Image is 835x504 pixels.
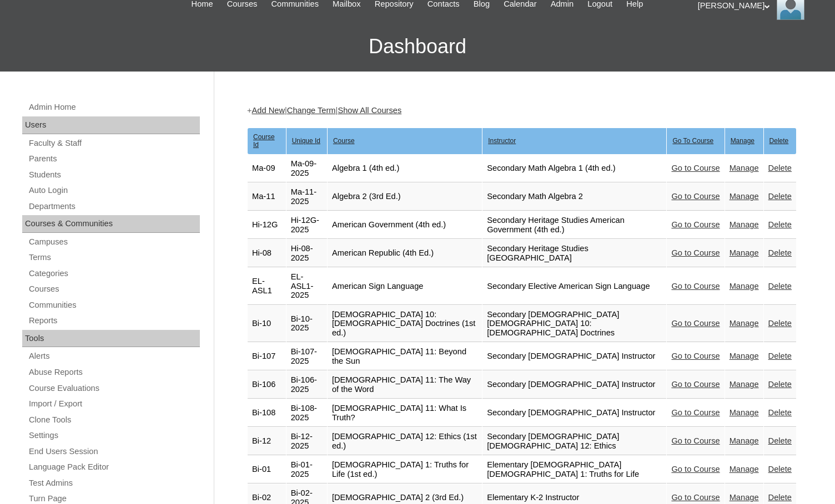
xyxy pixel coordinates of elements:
[768,436,792,445] a: Delete
[248,306,286,343] td: Bi-10
[482,155,666,182] td: Secondary Math Algebra 1 (4th ed.)
[28,365,200,379] a: Abuse Reports
[671,220,720,229] a: Go to Course
[286,155,327,182] td: Ma-09-2025
[28,381,200,395] a: Course Evaluations
[482,268,666,305] td: Secondary Elective American Sign Language
[28,298,200,312] a: Communities
[28,397,200,411] a: Import / Export
[248,155,286,182] td: Ma-09
[247,105,797,116] div: + | |
[28,251,200,264] a: Terms
[482,399,666,427] td: Secondary [DEMOGRAPHIC_DATA] Instructor
[730,465,759,474] a: Manage
[22,330,200,348] div: Tools
[28,314,200,328] a: Reports
[731,137,754,145] u: Manage
[768,493,792,502] a: Delete
[286,343,327,370] td: Bi-107-2025
[769,137,789,145] u: Delete
[671,436,720,445] a: Go to Course
[671,164,720,172] a: Go to Course
[768,465,792,474] a: Delete
[730,319,759,328] a: Manage
[28,445,200,459] a: End Users Session
[482,240,666,267] td: Secondary Heritage Studies [GEOGRAPHIC_DATA]
[248,183,286,211] td: Ma-11
[328,456,482,483] td: [DEMOGRAPHIC_DATA] 1: Truths for Life (1st ed.)
[292,137,320,145] u: Unique Id
[338,106,401,115] a: Show All Courses
[768,319,792,328] a: Delete
[671,408,720,417] a: Go to Course
[286,306,327,343] td: Bi-10-2025
[482,456,666,483] td: Elementary [DEMOGRAPHIC_DATA] [DEMOGRAPHIC_DATA] 1: Truths for Life
[730,220,759,229] a: Manage
[488,137,516,145] u: Instructor
[328,155,482,182] td: Algebra 1 (4th ed.)
[671,352,720,360] a: Go to Course
[768,220,792,229] a: Delete
[22,116,200,134] div: Users
[248,399,286,427] td: Bi-108
[328,306,482,343] td: [DEMOGRAPHIC_DATA] 10: [DEMOGRAPHIC_DATA] Doctrines (1st ed.)
[252,106,285,115] a: Add New
[768,282,792,291] a: Delete
[248,343,286,370] td: Bi-107
[286,456,327,483] td: Bi-01-2025
[671,282,720,291] a: Go to Course
[253,133,275,149] u: Course Id
[286,240,327,267] td: Hi-08-2025
[22,215,200,233] div: Courses & Communities
[28,267,200,281] a: Categories
[671,493,720,502] a: Go to Course
[286,211,327,239] td: Hi-12G-2025
[328,240,482,267] td: American Republic (4th Ed.)
[28,413,200,427] a: Clone Tools
[730,380,759,389] a: Manage
[328,183,482,211] td: Algebra 2 (3rd Ed.)
[248,240,286,267] td: Hi-08
[28,349,200,363] a: Alerts
[768,164,792,172] a: Delete
[768,192,792,201] a: Delete
[671,465,720,474] a: Go to Course
[730,164,759,172] a: Manage
[286,427,327,455] td: Bi-12-2025
[672,137,713,145] u: Go To Course
[730,282,759,291] a: Manage
[730,192,759,201] a: Manage
[768,352,792,360] a: Delete
[482,343,666,370] td: Secondary [DEMOGRAPHIC_DATA] Instructor
[28,184,200,197] a: Auto Login
[28,235,200,249] a: Campuses
[768,380,792,389] a: Delete
[328,399,482,427] td: [DEMOGRAPHIC_DATA] 11: What Is Truth?
[6,22,829,72] h3: Dashboard
[248,427,286,455] td: Bi-12
[482,371,666,399] td: Secondary [DEMOGRAPHIC_DATA] Instructor
[287,106,336,115] a: Change Term
[328,371,482,399] td: [DEMOGRAPHIC_DATA] 11: The Way of the Word
[730,493,759,502] a: Manage
[730,352,759,360] a: Manage
[328,268,482,305] td: American Sign Language
[286,399,327,427] td: Bi-108-2025
[482,427,666,455] td: Secondary [DEMOGRAPHIC_DATA] [DEMOGRAPHIC_DATA] 12: Ethics
[28,152,200,166] a: Parents
[671,248,720,257] a: Go to Course
[286,371,327,399] td: Bi-106-2025
[28,429,200,442] a: Settings
[28,100,200,114] a: Admin Home
[768,408,792,417] a: Delete
[328,343,482,370] td: [DEMOGRAPHIC_DATA] 11: Beyond the Sun
[28,136,200,150] a: Faculty & Staff
[328,211,482,239] td: American Government (4th ed.)
[333,137,355,145] u: Course
[482,211,666,239] td: Secondary Heritage Studies American Government (4th ed.)
[248,456,286,483] td: Bi-01
[730,436,759,445] a: Manage
[286,268,327,305] td: EL-ASL1-2025
[28,200,200,213] a: Departments
[328,427,482,455] td: [DEMOGRAPHIC_DATA] 12: Ethics (1st ed.)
